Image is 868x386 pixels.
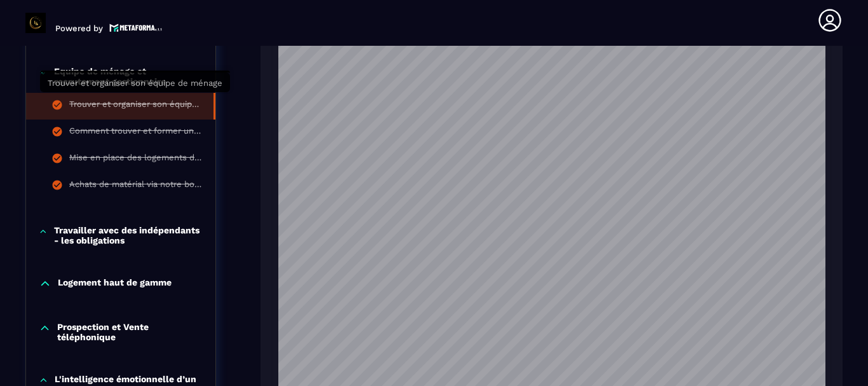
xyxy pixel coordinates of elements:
div: Mise en place des logements dans votre conciergerie [69,153,203,167]
div: Comment trouver et former un gestionnaire pour vos logements [69,126,203,140]
p: Powered by [55,24,103,33]
p: Equipe de ménage et recrutement gestionnaire [54,66,203,86]
div: Achats de matérial via notre boutique PrestaHome [69,179,203,193]
p: Logement haut de gamme [58,277,172,290]
div: Trouver et organiser son équipe de ménage [69,99,201,113]
img: logo [109,22,163,33]
p: Prospection et Vente téléphonique [57,322,203,342]
span: Trouver et organiser son équipe de ménage [48,78,222,88]
img: logo-branding [25,13,46,33]
p: Travailler avec des indépendants - les obligations [54,225,203,245]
